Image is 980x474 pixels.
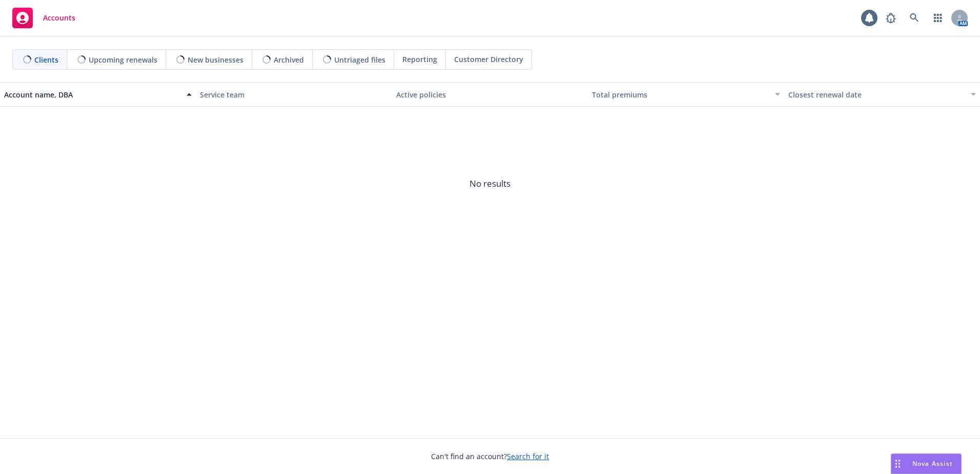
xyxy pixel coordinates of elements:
div: Total premiums [592,89,768,100]
button: Service team [196,82,392,107]
span: Upcoming renewals [89,54,157,65]
span: New businesses [188,54,243,65]
span: Reporting [402,54,437,65]
a: Accounts [8,4,79,32]
a: Search [904,8,925,28]
button: Active policies [392,82,588,107]
a: Switch app [928,8,948,28]
div: Account name, DBA [4,89,180,100]
div: Active policies [396,89,584,100]
button: Total premiums [588,82,784,107]
span: Untriaged files [334,54,385,65]
span: Accounts [43,14,75,22]
div: Service team [200,89,387,100]
a: Report a Bug [881,8,901,28]
span: Customer Directory [454,54,523,65]
div: Drag to move [891,454,904,473]
button: Closest renewal date [784,82,980,107]
span: Can't find an account? [431,451,549,462]
span: Clients [34,54,58,65]
span: Archived [274,54,304,65]
a: Search for it [507,451,549,461]
span: Nova Assist [912,459,953,468]
div: Closest renewal date [788,89,965,100]
button: Nova Assist [891,453,962,474]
